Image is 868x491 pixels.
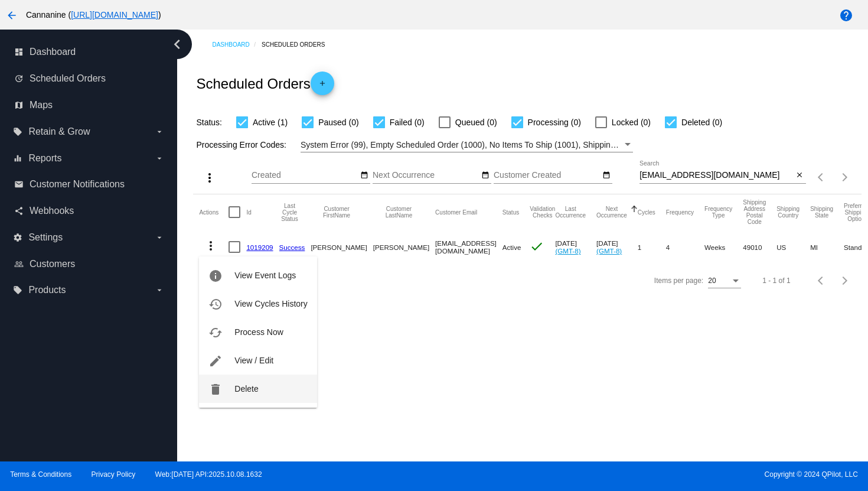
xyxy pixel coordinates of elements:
mat-icon: info [208,269,223,283]
mat-icon: history [208,297,223,311]
span: View Event Logs [234,271,296,280]
mat-icon: delete [208,382,223,396]
mat-icon: edit [208,354,223,368]
span: View / Edit [234,356,273,365]
mat-icon: cached [208,326,223,340]
span: Process Now [234,327,283,337]
span: Delete [234,384,258,394]
span: View Cycles History [234,299,307,308]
